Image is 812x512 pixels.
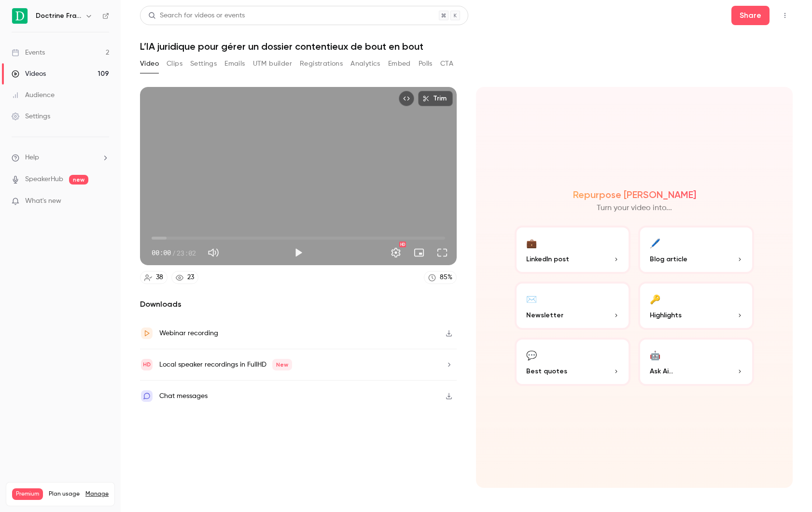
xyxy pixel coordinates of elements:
[650,235,660,250] div: 🖊️
[386,243,406,262] button: Settings
[12,153,109,163] li: help-dropdown-opener
[187,272,194,283] div: 23
[12,112,50,121] div: Settings
[253,56,292,71] button: UTM builder
[526,291,537,306] div: ✉️
[224,56,245,71] button: Emails
[526,310,563,320] span: Newsletter
[433,243,452,262] button: Full screen
[515,226,630,274] button: 💼LinkedIn post
[12,488,43,500] span: Premium
[399,242,406,247] div: HD
[69,175,88,185] span: new
[12,90,55,100] div: Audience
[515,338,630,386] button: 💬Best quotes
[638,282,754,330] button: 🔑Highlights
[424,271,457,284] a: 85%
[140,56,159,71] button: Video
[440,56,453,71] button: CTA
[152,248,196,258] div: 00:00
[159,390,208,402] div: Chat messages
[515,282,630,330] button: ✉️Newsletter
[172,248,176,258] span: /
[25,174,63,185] a: SpeakerHub
[159,327,218,339] div: Webinar recording
[12,48,45,57] div: Events
[526,347,537,362] div: 💬
[440,272,452,283] div: 85 %
[409,243,429,262] button: Turn on miniplayer
[148,11,245,21] div: Search for videos or events
[289,243,308,262] button: Play
[650,291,660,306] div: 🔑
[731,6,770,25] button: Share
[300,56,343,71] button: Registrations
[49,490,80,498] span: Plan usage
[167,56,182,71] button: Clips
[526,254,569,264] span: LinkedIn post
[156,272,163,283] div: 38
[152,248,171,258] span: 00:00
[418,91,453,106] button: Trim
[171,271,198,284] a: 23
[140,41,793,52] h1: L’IA juridique pour gérer un dossier contentieux de bout en bout
[204,243,223,262] button: Mute
[140,299,457,310] h2: Downloads
[272,359,292,370] span: New
[526,366,567,376] span: Best quotes
[85,490,109,498] a: Manage
[573,189,696,200] h2: Repurpose [PERSON_NAME]
[777,8,793,23] button: Top Bar Actions
[638,338,754,386] button: 🤖Ask Ai...
[526,235,537,250] div: 💼
[25,153,39,163] span: Help
[399,91,414,106] button: Embed video
[650,310,682,320] span: Highlights
[159,359,292,370] div: Local speaker recordings in FullHD
[36,11,81,21] h6: Doctrine France
[140,271,168,284] a: 38
[177,248,196,258] span: 23:02
[350,56,380,71] button: Analytics
[638,226,754,274] button: 🖊️Blog article
[597,202,672,214] p: Turn your video into...
[12,69,46,79] div: Videos
[190,56,217,71] button: Settings
[98,197,109,206] iframe: Noticeable Trigger
[388,56,411,71] button: Embed
[12,8,28,24] img: Doctrine France
[419,56,433,71] button: Polls
[650,347,660,362] div: 🤖
[25,196,61,206] span: What's new
[650,366,673,376] span: Ask Ai...
[650,254,687,264] span: Blog article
